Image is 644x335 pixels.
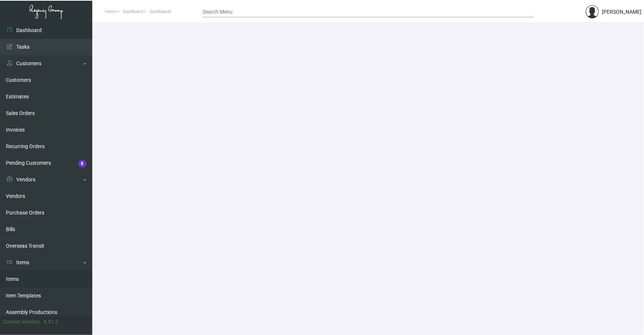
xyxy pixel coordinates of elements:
div: Current version: [3,318,41,326]
div: 0.51.2 [44,318,58,326]
span: Home [105,9,116,14]
img: admin@bootstrapmaster.com [586,5,599,18]
span: Dashboard [123,9,143,14]
div: [PERSON_NAME] [602,8,641,16]
span: Dashboards [150,9,172,14]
